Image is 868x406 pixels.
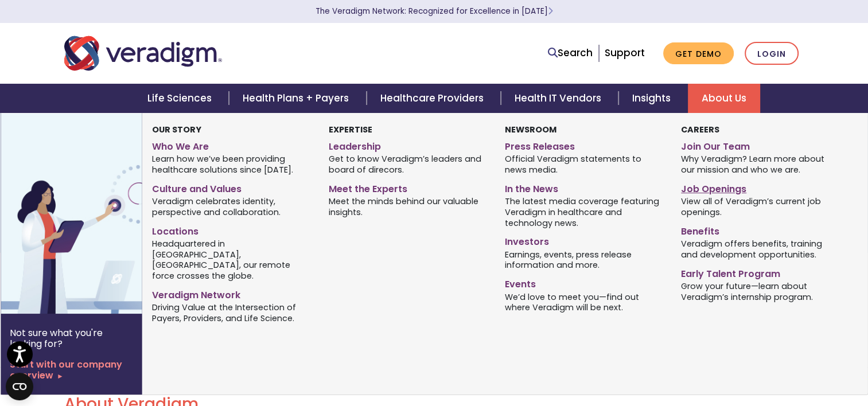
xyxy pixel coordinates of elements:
a: Insights [618,84,688,113]
a: Search [548,45,593,61]
span: Headquartered in [GEOGRAPHIC_DATA], [GEOGRAPHIC_DATA], our remote force crosses the globe. [152,237,311,281]
span: Official Veradigm statements to news media. [505,153,664,175]
a: Join Our Team [681,136,840,153]
a: Meet the Experts [329,179,488,196]
strong: Our Story [152,124,201,135]
a: Events [505,274,664,291]
a: In the News [505,179,664,196]
a: Health Plans + Payers [229,84,366,113]
span: Veradigm offers benefits, training and development opportunities. [681,237,840,260]
a: Early Talent Program [681,264,840,280]
a: Start with our company overview [10,359,133,381]
a: Who We Are [152,136,311,153]
a: About Us [688,84,760,113]
a: Job Openings [681,179,840,196]
a: Get Demo [663,42,734,65]
span: Learn More [548,6,553,17]
img: Veradigm logo [64,34,222,72]
a: Press Releases [505,136,664,153]
span: Veradigm celebrates identity, perspective and collaboration. [152,196,311,218]
a: The Veradigm Network: Recognized for Excellence in [DATE]Learn More [316,6,553,17]
strong: Newsroom [505,124,556,135]
span: Meet the minds behind our valuable insights. [329,196,488,218]
img: Vector image of Veradigm’s Story [1,113,185,314]
span: Why Veradigm? Learn more about our mission and who we are. [681,153,840,175]
span: The latest media coverage featuring Veradigm in healthcare and technology news. [505,196,664,229]
a: Healthcare Providers [367,84,501,113]
a: Support [605,46,645,60]
p: Not sure what you're looking for? [10,327,133,349]
a: Locations [152,221,311,238]
span: We’d love to meet you—find out where Veradigm will be next. [505,291,664,313]
iframe: Drift Chat Widget [648,324,854,392]
span: Driving Value at the Intersection of Payers, Providers, and Life Science. [152,302,311,324]
a: Leadership [329,136,488,153]
a: Benefits [681,221,840,238]
a: Health IT Vendors [501,84,618,113]
a: Veradigm Network [152,285,311,302]
a: Login [745,42,799,65]
strong: Careers [681,124,719,135]
span: View all of Veradigm’s current job openings. [681,196,840,218]
a: Life Sciences [134,84,229,113]
strong: Expertise [329,124,372,135]
a: Investors [505,232,664,248]
span: Earnings, events, press release information and more. [505,248,664,271]
a: Culture and Values [152,179,311,196]
button: Open CMP widget [6,373,33,400]
span: Get to know Veradigm’s leaders and board of direcors. [329,153,488,175]
span: Grow your future—learn about Veradigm’s internship program. [681,280,840,302]
span: Learn how we’ve been providing healthcare solutions since [DATE]. [152,153,311,175]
